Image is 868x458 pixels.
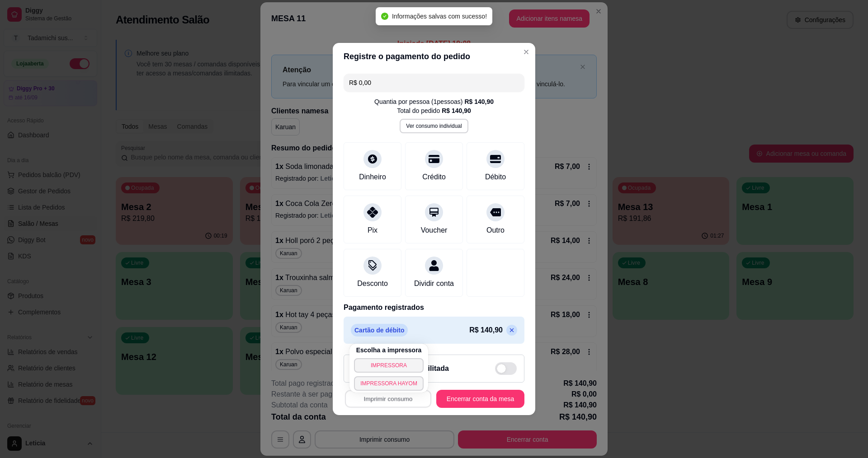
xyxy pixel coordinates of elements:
div: Voucher [421,225,448,236]
p: Cartão de débito [351,324,408,336]
p: Pagamento registrados [344,302,524,313]
h4: Escolha a impressora [356,346,422,355]
button: Imprimir consumo [345,390,431,408]
div: Pix [368,225,377,236]
span: Informações salvas com sucesso! [392,13,487,20]
div: Dinheiro [359,172,386,182]
div: R$ 140,90 [442,106,471,115]
div: Dividir conta [414,278,454,289]
div: R$ 140,90 [464,97,494,106]
input: Ex.: hambúrguer de cordeiro [349,74,519,92]
button: Ver consumo individual [400,119,468,133]
button: Close [519,45,533,59]
button: IMPRESSORA [354,358,424,373]
div: Outro [486,225,505,236]
h2: Taxa de serviço desabilitada [351,363,449,374]
div: Quantia por pessoa ( 1 pessoas) [374,97,494,106]
span: check-circle [381,13,388,20]
p: R$ 140,90 [469,325,503,336]
div: Total do pedido [397,106,471,115]
button: Encerrar conta da mesa [436,390,524,408]
div: Crédito [422,172,446,182]
div: Débito [485,172,506,182]
header: Registre o pagamento do pedido [333,43,535,70]
button: IMPRESSORA HAYOM [354,376,424,391]
div: Desconto [357,278,388,289]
